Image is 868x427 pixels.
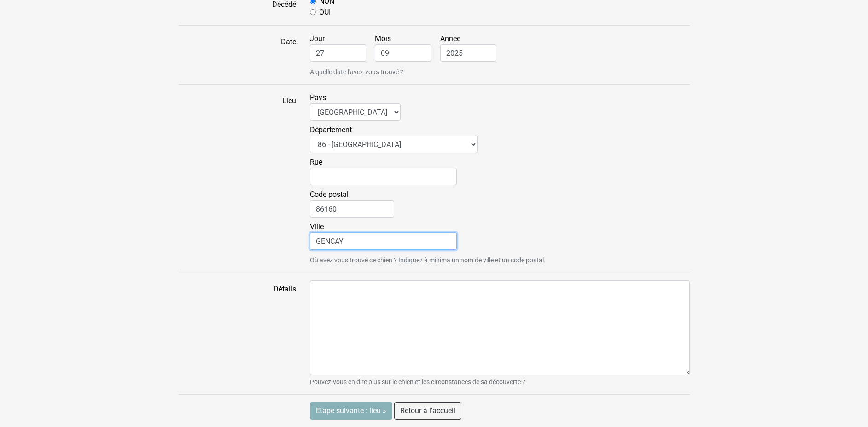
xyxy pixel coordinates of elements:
label: Jour [310,33,373,62]
input: Jour [310,44,367,62]
label: Rue [310,157,457,185]
input: Ville [310,232,457,250]
label: Pays [310,92,401,121]
input: Mois [375,44,431,62]
label: Département [310,125,478,153]
label: Lieu [172,92,303,265]
small: Où avez vous trouvé ce chien ? Indiquez à minima un nom de ville et un code postal. [310,255,690,265]
label: Date [172,33,303,77]
input: Rue [310,168,457,185]
label: Année [440,33,504,62]
input: Code postal [310,200,394,218]
small: Pouvez-vous en dire plus sur le chien et les circonstances de sa découverte ? [310,377,690,387]
small: A quelle date l'avez-vous trouvé ? [310,67,690,77]
label: Ville [310,221,457,250]
input: Etape suivante : lieu » [310,402,392,420]
label: Détails [172,280,303,387]
a: Retour à l'accueil [394,402,461,420]
select: Département [310,136,478,153]
select: Pays [310,103,401,121]
label: Mois [375,33,438,62]
input: OUI [310,9,316,15]
input: Année [440,44,497,62]
label: OUI [319,7,331,18]
label: Code postal [310,189,394,218]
